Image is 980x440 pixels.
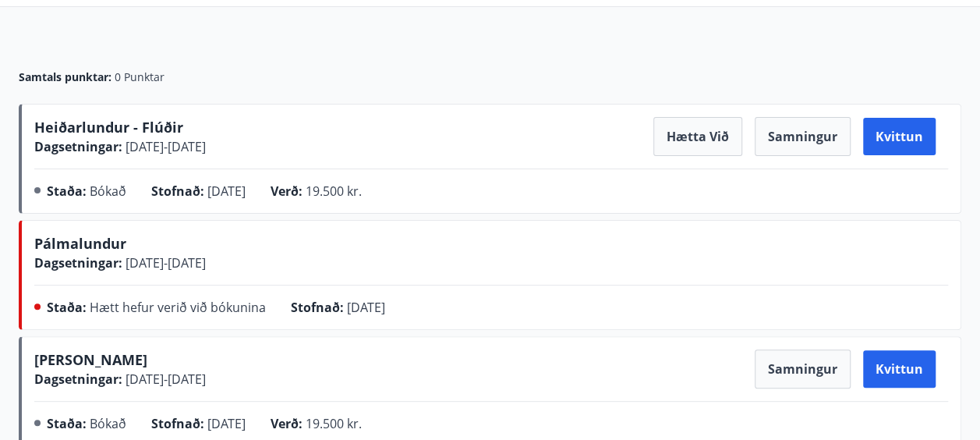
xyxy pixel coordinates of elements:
[347,299,385,316] span: [DATE]
[47,183,87,200] span: Staða :
[90,299,266,316] span: Hætt hefur verið við bókunina
[291,299,344,316] span: Stofnað :
[151,183,204,200] span: Stofnað :
[151,415,204,432] span: Stofnað :
[271,183,302,200] span: Verð :
[34,138,122,155] span: Dagsetningar :
[653,117,742,156] button: Hætta við
[207,415,246,432] span: [DATE]
[34,234,126,253] span: Pálmalundur
[863,350,936,388] button: Kvittun
[306,415,362,432] span: 19.500 kr.
[34,371,122,388] span: Dagsetningar :
[47,299,87,316] span: Staða :
[90,415,126,432] span: Bókað
[34,118,183,137] span: Heiðarlundur - Flúðir
[19,69,111,85] span: Samtals punktar :
[863,118,936,155] button: Kvittun
[306,183,362,200] span: 19.500 kr.
[122,254,206,271] span: [DATE] - [DATE]
[122,138,206,155] span: [DATE] - [DATE]
[90,183,126,200] span: Bókað
[755,350,851,389] button: Samningur
[34,350,147,369] span: [PERSON_NAME]
[47,415,87,432] span: Staða :
[755,117,851,156] button: Samningur
[207,183,246,200] span: [DATE]
[122,371,206,388] span: [DATE] - [DATE]
[34,254,122,271] span: Dagsetningar :
[115,69,165,85] span: 0 Punktar
[271,415,302,432] span: Verð :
